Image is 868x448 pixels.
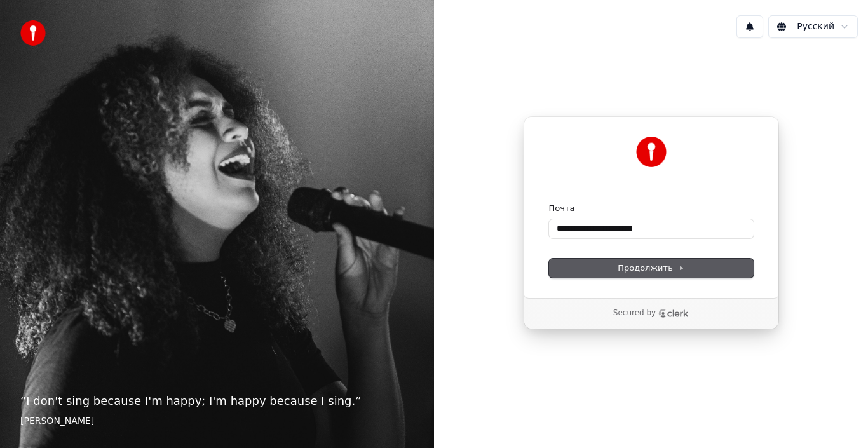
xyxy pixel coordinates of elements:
[658,309,689,318] a: Clerk logo
[549,203,575,214] label: Почта
[636,137,667,167] img: Youka
[549,259,754,278] button: Продолжить
[20,20,46,46] img: youka
[20,415,414,428] footer: [PERSON_NAME]
[613,308,656,318] p: Secured by
[20,392,414,410] p: “ I don't sing because I'm happy; I'm happy because I sing. ”
[618,262,684,274] span: Продолжить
